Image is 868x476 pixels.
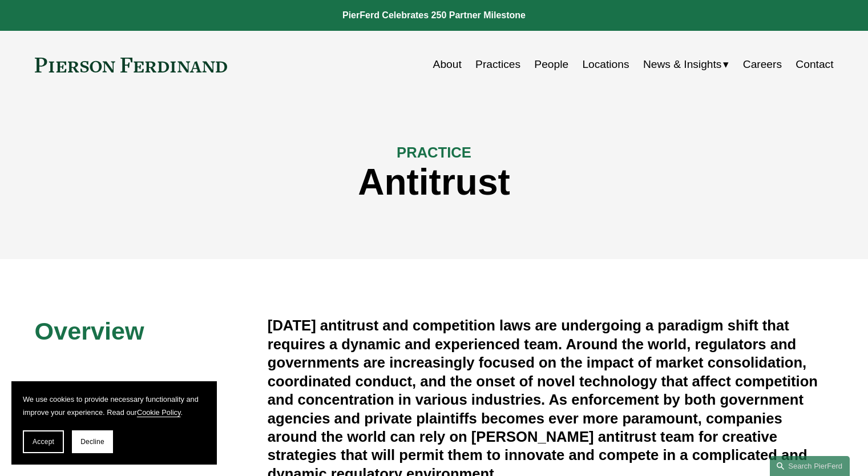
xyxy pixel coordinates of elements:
[743,54,782,75] a: Careers
[643,54,729,75] a: folder dropdown
[433,54,462,75] a: About
[475,54,520,75] a: Practices
[643,55,722,75] span: News & Insights
[80,438,104,446] span: Decline
[11,381,217,465] section: Cookie banner
[35,317,144,345] span: Overview
[796,54,833,75] a: Contact
[770,456,850,476] a: Search this site
[582,54,629,75] a: Locations
[534,54,568,75] a: People
[72,430,113,453] button: Decline
[23,393,205,419] p: We use cookies to provide necessary functionality and improve your experience. Read our .
[23,430,64,453] button: Accept
[35,162,834,203] h1: Antitrust
[33,438,54,446] span: Accept
[137,408,181,417] a: Cookie Policy
[397,144,471,160] span: PRACTICE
